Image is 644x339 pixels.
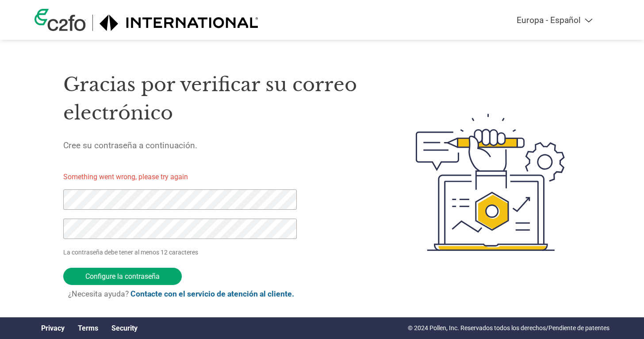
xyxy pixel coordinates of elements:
[63,172,312,182] p: Something went wrong, please try again
[400,58,581,307] img: create-password
[63,140,374,150] h5: Cree su contraseña a continuación.
[34,9,86,31] img: c2fo logo
[111,324,138,332] a: Security
[63,268,182,285] input: Configure la contraseña
[100,15,259,31] img: International Motors, LLC.
[41,324,65,332] a: Privacy
[63,70,374,127] h1: Gracias por verificar su correo electrónico
[130,289,294,298] a: Contacte con el servicio de atención al cliente.
[408,324,609,333] p: © 2024 Pollen, Inc. Reservados todos los derechos/Pendiente de patentes
[68,289,294,298] span: ¿Necesita ayuda?
[78,324,98,332] a: Terms
[63,248,299,257] p: La contraseña debe tener al menos 12 caracteres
